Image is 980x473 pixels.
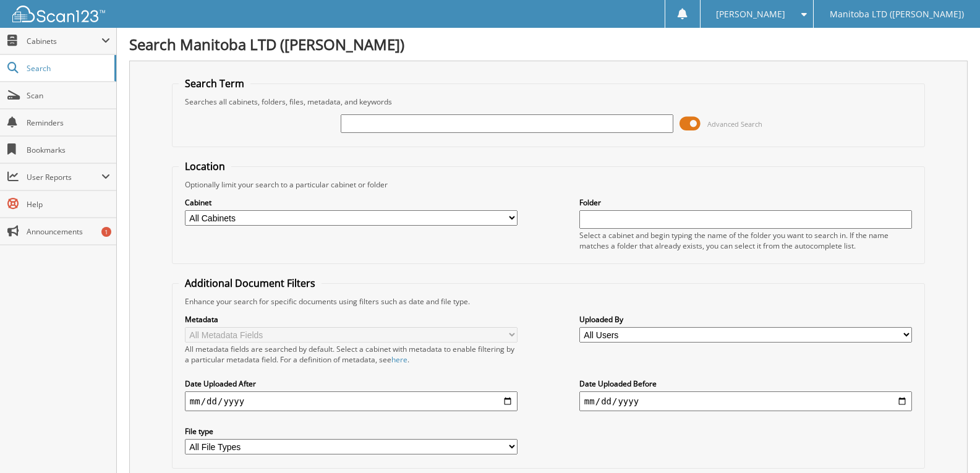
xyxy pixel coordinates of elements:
[185,344,518,365] div: All metadata fields are searched by default. Select a cabinet with metadata to enable filtering b...
[918,414,980,473] iframe: Chat Widget
[179,77,250,90] legend: Search Term
[391,354,407,365] a: here
[179,160,231,173] legend: Location
[27,172,101,182] span: User Reports
[579,314,912,325] label: Uploaded By
[716,11,785,18] span: [PERSON_NAME]
[185,378,518,389] label: Date Uploaded After
[179,96,918,107] div: Searches all cabinets, folders, files, metadata, and keywords
[185,391,518,411] input: start
[579,391,912,411] input: end
[101,227,111,237] div: 1
[185,314,518,325] label: Metadata
[179,296,918,307] div: Enhance your search for specific documents using filters such as date and file type.
[27,145,110,155] span: Bookmarks
[12,6,105,22] img: scan123-logo-white.svg
[27,36,101,46] span: Cabinets
[579,378,912,389] label: Date Uploaded Before
[27,199,110,210] span: Help
[707,119,762,129] span: Advanced Search
[27,117,110,128] span: Reminders
[179,179,918,190] div: Optionally limit your search to a particular cabinet or folder
[179,276,322,290] legend: Additional Document Filters
[27,63,108,74] span: Search
[185,426,518,437] label: File type
[185,197,518,208] label: Cabinet
[27,90,110,101] span: Scan
[579,197,912,208] label: Folder
[830,11,964,18] span: Manitoba LTD ([PERSON_NAME])
[129,34,968,54] h1: Search Manitoba LTD ([PERSON_NAME])
[27,226,110,237] span: Announcements
[579,230,912,251] div: Select a cabinet and begin typing the name of the folder you want to search in. If the name match...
